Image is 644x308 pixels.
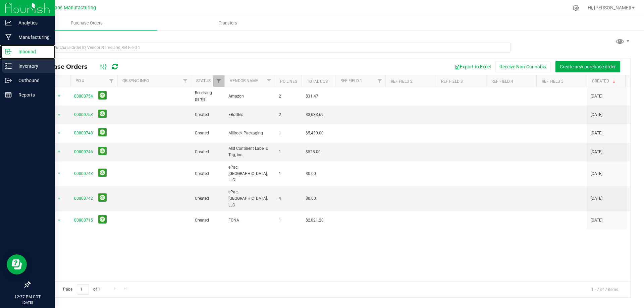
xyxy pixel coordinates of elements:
[279,112,298,118] span: 2
[196,78,211,83] a: Status
[55,169,63,178] span: select
[55,110,63,120] span: select
[195,149,220,155] span: Created
[75,78,84,83] a: PO #
[591,217,602,224] span: [DATE]
[106,75,117,87] a: Filter
[5,91,12,98] inline-svg: Reports
[3,294,52,300] p: 12:37 PM CDT
[5,77,12,84] inline-svg: Outbound
[5,34,12,41] inline-svg: Manufacturing
[180,75,191,87] a: Filter
[55,216,63,225] span: select
[55,91,63,101] span: select
[591,149,602,155] span: [DATE]
[555,61,620,72] button: Create new purchase order
[12,19,52,27] p: Analytics
[74,218,93,223] a: 00000715
[228,145,271,158] span: Mid Continent Label & Tag, inc.
[35,63,94,70] span: Purchase Orders
[5,63,12,69] inline-svg: Inventory
[228,217,271,224] span: FONA
[3,300,52,305] p: [DATE]
[62,20,112,26] span: Purchase Orders
[592,79,617,83] a: Created
[340,78,362,83] a: Ref Field 1
[41,5,96,11] span: Teal Labs Manufacturing
[572,5,580,11] div: Manage settings
[491,79,513,84] a: Ref Field 4
[495,61,550,72] button: Receive Non-Cannabis
[591,195,602,202] span: [DATE]
[306,130,324,136] span: $5,430.00
[213,75,224,87] a: Filter
[195,112,220,118] span: Created
[591,130,602,136] span: [DATE]
[55,147,63,157] span: select
[74,131,93,135] a: 00000748
[74,94,93,99] a: 00000754
[57,284,106,295] span: Page of 1
[74,196,93,201] a: 00000742
[5,48,12,55] inline-svg: Inbound
[30,43,511,53] input: Search Purchase Order ID, Vendor Name and Ref Field 1
[12,33,52,41] p: Manufacturing
[306,171,316,177] span: $0.00
[16,16,157,30] a: Purchase Orders
[12,48,52,56] p: Inbound
[391,79,413,84] a: Ref Field 2
[306,93,318,100] span: $31.47
[195,130,220,136] span: Created
[195,217,220,224] span: Created
[591,93,602,100] span: [DATE]
[228,164,271,184] span: ePac, [GEOGRAPHIC_DATA], LLC
[122,78,149,83] a: QB Sync Info
[74,112,93,117] a: 00000753
[264,75,275,87] a: Filter
[12,76,52,84] p: Outbound
[12,62,52,70] p: Inventory
[542,79,563,84] a: Ref Field 5
[279,130,298,136] span: 1
[450,61,495,72] button: Export to Excel
[228,112,271,118] span: EBottles
[228,189,271,208] span: ePac, [GEOGRAPHIC_DATA], LLC
[588,5,631,10] span: Hi, [PERSON_NAME]!
[306,112,324,118] span: $3,633.69
[195,90,220,103] span: Receiving partial
[586,284,624,294] span: 1 - 7 of 7 items
[306,149,321,155] span: $528.00
[280,79,297,84] a: PO Lines
[306,217,324,224] span: $2,021.20
[210,20,246,26] span: Transfers
[591,171,602,177] span: [DATE]
[7,254,27,274] iframe: Resource center
[230,78,258,83] a: Vendor Name
[195,195,220,202] span: Created
[307,79,330,84] a: Total Cost
[74,149,93,154] a: 00000746
[560,64,616,69] span: Create new purchase order
[228,130,271,136] span: Millrock Packaging
[55,129,63,138] span: select
[12,91,52,99] p: Reports
[306,195,316,202] span: $0.00
[55,194,63,203] span: select
[228,93,271,100] span: Amazon
[279,217,298,224] span: 1
[279,195,298,202] span: 4
[195,171,220,177] span: Created
[279,171,298,177] span: 1
[591,112,602,118] span: [DATE]
[5,19,12,26] inline-svg: Analytics
[74,171,93,176] a: 00000743
[374,75,385,87] a: Filter
[279,149,298,155] span: 1
[157,16,299,30] a: Transfers
[77,284,89,295] input: 1
[279,93,298,100] span: 2
[441,79,463,84] a: Ref Field 3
